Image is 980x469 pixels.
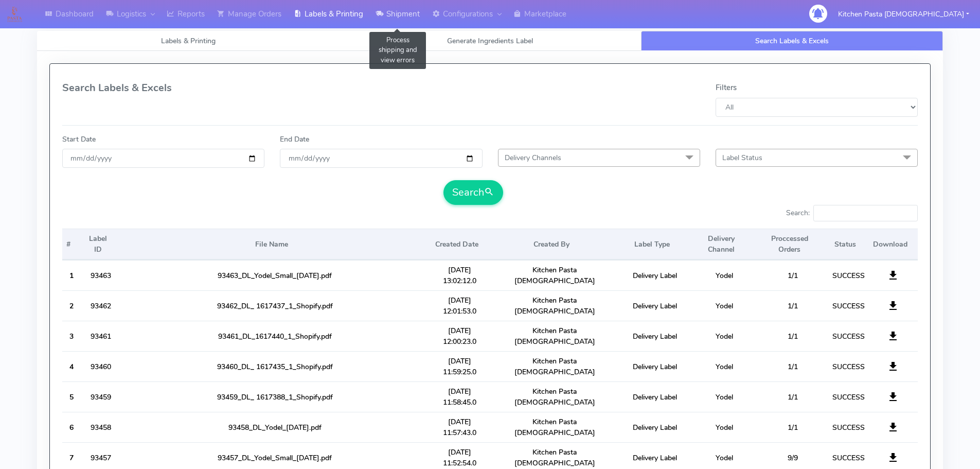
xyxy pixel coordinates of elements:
[491,229,618,260] th: Created By
[81,290,121,321] td: 93462
[491,260,618,290] td: Kitchen Pasta [DEMOGRAPHIC_DATA]
[618,351,692,381] td: Delivery Label
[828,351,869,381] td: SUCCESS
[161,36,216,46] span: Labels & Printing
[869,229,918,260] th: Download
[828,381,869,412] td: SUCCESS
[618,290,692,321] td: Delivery Label
[429,381,491,412] td: [DATE] 11:58:45.0
[62,290,81,321] th: 2
[62,412,81,442] th: 6
[121,412,429,442] td: 93458_DL_Yodel_[DATE].pdf
[692,381,757,412] td: Yodel
[716,82,737,94] label: Filters
[618,260,692,290] td: Delivery Label
[121,260,429,290] td: 93463_DL_Yodel_Small_[DATE].pdf
[62,229,81,260] th: #
[81,260,121,290] td: 93463
[429,260,491,290] td: [DATE] 13:02:12.0
[81,412,121,442] td: 93458
[692,412,757,442] td: Yodel
[757,229,828,260] th: Proccessed Orders
[429,412,491,442] td: [DATE] 11:57:43.0
[757,351,828,381] td: 1/1
[429,321,491,351] td: [DATE] 12:00:23.0
[618,321,692,351] td: Delivery Label
[443,180,503,205] button: Search
[81,381,121,412] td: 93459
[828,321,869,351] td: SUCCESS
[447,36,533,46] span: Generate Ingredients Label
[692,351,757,381] td: Yodel
[429,229,491,260] th: Created Date
[81,351,121,381] td: 93460
[429,290,491,321] td: [DATE] 12:01:53.0
[491,412,618,442] td: Kitchen Pasta [DEMOGRAPHIC_DATA]
[618,412,692,442] td: Delivery Label
[757,381,828,412] td: 1/1
[692,321,757,351] td: Yodel
[618,229,692,260] th: Label Type
[830,4,977,25] button: Kitchen Pasta [DEMOGRAPHIC_DATA]
[828,260,869,290] td: SUCCESS
[757,290,828,321] td: 1/1
[81,229,121,260] th: Label ID
[491,290,618,321] td: Kitchen Pasta [DEMOGRAPHIC_DATA]
[491,321,618,351] td: Kitchen Pasta [DEMOGRAPHIC_DATA]
[81,321,121,351] td: 93461
[62,134,96,145] label: Start Date
[757,260,828,290] td: 1/1
[121,229,429,260] th: File Name
[722,153,762,163] span: Label Status
[828,229,869,260] th: Status
[828,290,869,321] td: SUCCESS
[62,82,483,94] h4: Search Labels & Excels
[692,290,757,321] td: Yodel
[121,321,429,351] td: 93461_DL_1617440_1_Shopify.pdf
[692,260,757,290] td: Yodel
[505,153,561,163] span: Delivery Channels
[828,412,869,442] td: SUCCESS
[692,229,757,260] th: Delivery Channel
[121,351,429,381] td: 93460_DL_ 1617435_1_Shopify.pdf
[62,351,81,381] th: 4
[429,351,491,381] td: [DATE] 11:59:25.0
[121,290,429,321] td: 93462_DL_ 1617437_1_Shopify.pdf
[121,381,429,412] td: 93459_DL_ 1617388_1_Shopify.pdf
[491,381,618,412] td: Kitchen Pasta [DEMOGRAPHIC_DATA]
[62,321,81,351] th: 3
[813,205,918,221] input: Search:
[62,260,81,290] th: 1
[757,321,828,351] td: 1/1
[757,412,828,442] td: 1/1
[62,381,81,412] th: 5
[618,381,692,412] td: Delivery Label
[786,205,918,221] label: Search:
[755,36,829,46] span: Search Labels & Excels
[280,134,309,145] label: End Date
[491,351,618,381] td: Kitchen Pasta [DEMOGRAPHIC_DATA]
[37,31,943,51] ul: Tabs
